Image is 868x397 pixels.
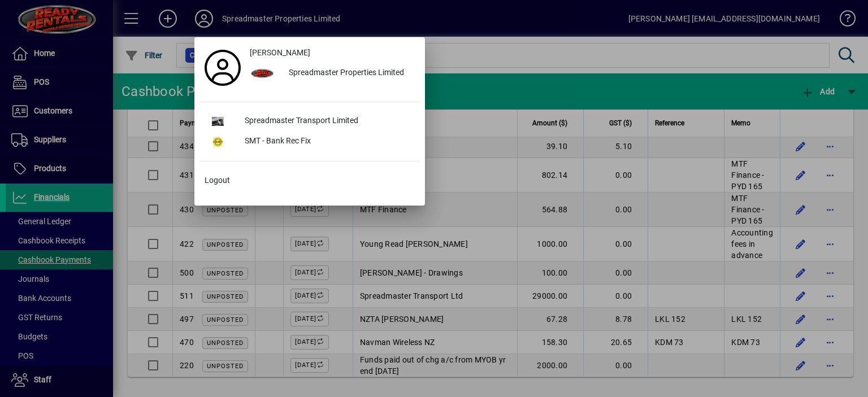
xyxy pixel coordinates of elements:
span: [PERSON_NAME] [250,47,310,59]
button: Spreadmaster Transport Limited [200,111,419,132]
button: SMT - Bank Rec Fix [200,132,419,152]
a: [PERSON_NAME] [245,43,419,63]
div: SMT - Bank Rec Fix [236,132,419,152]
div: Spreadmaster Properties Limited [280,63,419,84]
a: Profile [200,58,245,78]
div: Spreadmaster Transport Limited [236,111,419,132]
button: Spreadmaster Properties Limited [245,63,419,84]
span: Logout [205,174,230,186]
button: Logout [200,171,419,191]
